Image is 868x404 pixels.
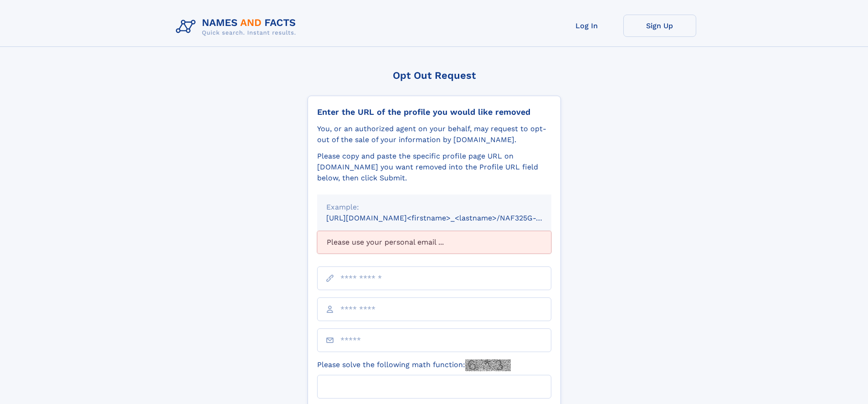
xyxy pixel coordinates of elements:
a: Log In [550,15,623,37]
a: Sign Up [623,15,696,37]
div: Please copy and paste the specific profile page URL on [DOMAIN_NAME] you want removed into the Pr... [317,151,551,184]
div: Example: [326,202,542,213]
label: Please solve the following math function: [317,359,511,371]
img: Logo Names and Facts [172,15,303,39]
div: Enter the URL of the profile you would like removed [317,107,551,117]
div: Please use your personal email ... [317,231,551,254]
div: Opt Out Request [308,70,561,81]
small: [URL][DOMAIN_NAME]<firstname>_<lastname>/NAF325G-xxxxxxxx [326,214,569,222]
div: You, or an authorized agent on your behalf, may request to opt-out of the sale of your informatio... [317,123,551,145]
